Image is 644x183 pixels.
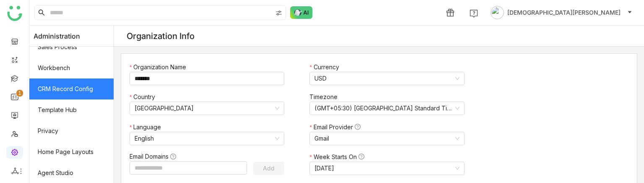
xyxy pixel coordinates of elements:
[130,123,165,132] label: Language
[314,102,459,115] nz-select-item: (GMT+05:30) India Standard Time (Asia/Kolkata)
[309,92,342,102] label: Timezone
[507,8,621,17] span: [DEMOGRAPHIC_DATA][PERSON_NAME]
[489,6,634,19] button: [DEMOGRAPHIC_DATA][PERSON_NAME]
[16,90,23,97] nz-badge-sup: 1
[7,6,22,21] img: logo
[135,102,279,115] nz-select-item: United States
[130,152,180,161] label: Email Domains
[314,162,459,175] nz-select-item: Monday
[253,162,284,175] button: Add
[34,26,80,47] span: Administration
[18,89,21,97] p: 1
[29,99,114,120] a: Template Hub
[309,152,368,162] label: Week Starts On
[309,63,343,72] label: Currency
[130,92,159,102] label: Country
[309,123,364,132] label: Email Provider
[314,72,459,85] nz-select-item: USD
[29,78,114,99] a: CRM Record Config
[127,31,195,41] div: Organization Info
[314,132,459,145] nz-select-item: Gmail
[29,141,114,162] a: Home Page Layouts
[135,132,279,145] nz-select-item: English
[130,63,190,72] label: Organization Name
[29,58,114,78] a: Workbench
[29,120,114,141] a: Privacy
[29,37,114,58] a: Sales Process
[275,10,282,16] img: search-type.svg
[290,6,313,19] img: ask-buddy-normal.svg
[491,6,504,19] img: avatar
[470,9,478,18] img: help.svg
